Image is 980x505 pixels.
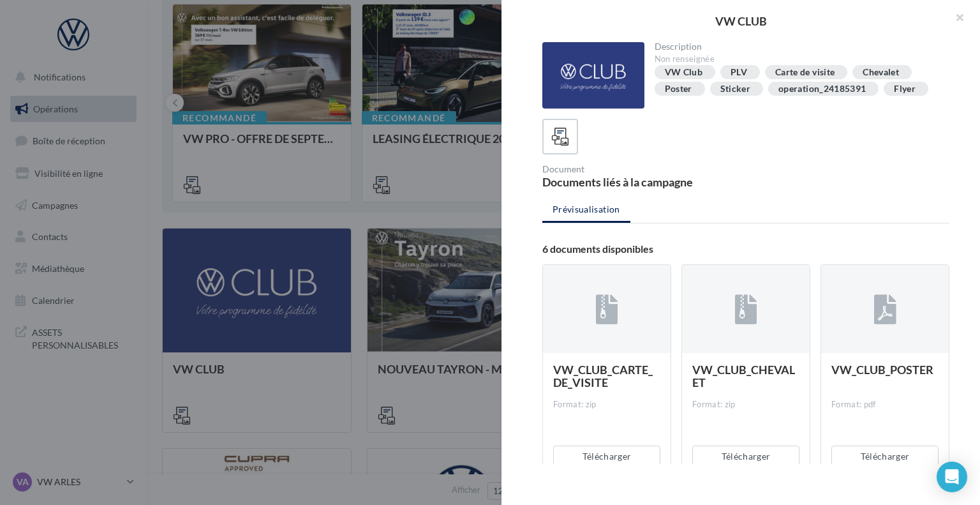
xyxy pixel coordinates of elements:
div: Sticker [720,84,750,94]
div: Description [655,42,940,51]
div: Format: zip [692,399,799,411]
div: Non renseignée [655,54,940,65]
span: VW_CLUB_POSTER [831,363,933,377]
div: VW CLUB [522,15,960,27]
div: Chevalet [863,68,899,77]
div: Documents liés à la campagne [542,176,741,188]
div: Flyer [894,84,916,94]
span: VW_CLUB_CARTE_DE_VISITE [553,363,653,389]
div: Document [542,165,741,174]
button: Télécharger [553,446,660,467]
button: Télécharger [831,446,939,467]
button: Télécharger [692,446,799,467]
div: Poster [665,84,692,94]
div: Format: pdf [831,399,939,411]
div: Open Intercom Messenger [937,462,967,492]
div: 6 documents disponibles [542,244,949,254]
div: Format: zip [553,399,660,411]
div: operation_24185391 [778,84,866,94]
div: VW Club [665,68,702,77]
div: Carte de visite [775,68,835,77]
span: VW_CLUB_CHEVALET [692,363,795,389]
div: PLV [731,68,747,77]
